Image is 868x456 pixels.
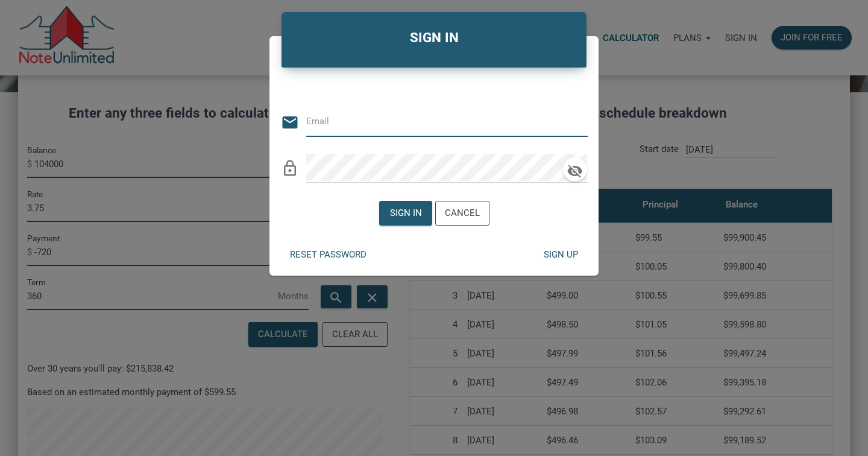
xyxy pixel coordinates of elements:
[281,159,299,177] i: lock_outline
[379,201,432,226] button: Sign in
[281,113,299,131] i: email
[544,248,578,262] div: Sign up
[445,206,480,220] div: Cancel
[534,243,587,267] button: Sign up
[291,28,577,48] h4: SIGN IN
[435,201,489,226] button: Cancel
[281,243,376,267] button: Reset password
[290,248,366,262] div: Reset password
[306,108,570,135] input: Email
[389,206,421,220] div: Sign in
